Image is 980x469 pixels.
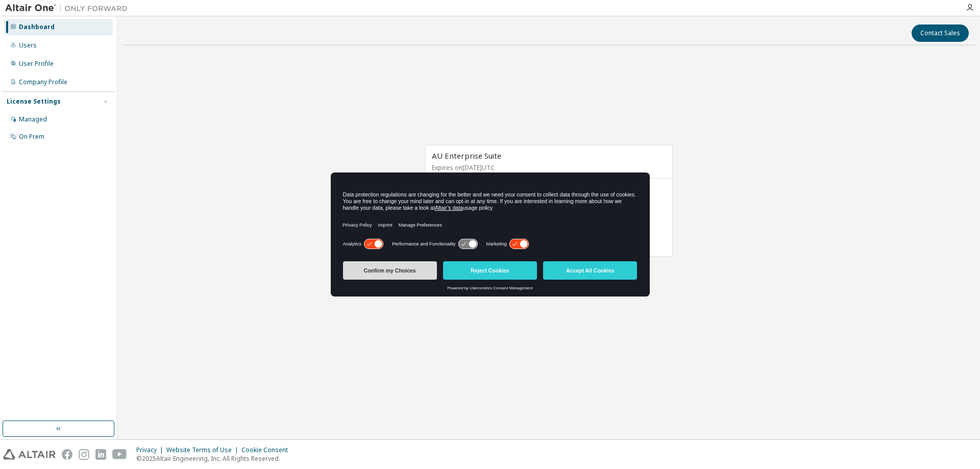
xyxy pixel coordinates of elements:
div: Dashboard [19,23,55,31]
p: © 2025 Altair Engineering, Inc. All Rights Reserved. [136,454,294,463]
img: altair_logo.svg [3,449,56,460]
div: Users [19,41,37,50]
img: instagram.svg [79,449,89,460]
div: Website Terms of Use [166,446,241,454]
img: linkedin.svg [95,449,106,460]
img: facebook.svg [62,449,72,460]
span: AU Enterprise Suite [432,151,501,161]
p: Expires on [DATE] UTC [432,163,664,172]
div: User Profile [19,60,54,68]
div: License Settings [7,97,61,106]
div: On Prem [19,133,44,141]
div: Company Profile [19,78,67,86]
img: youtube.svg [112,449,127,460]
button: Contact Sales [912,24,969,42]
div: Cookie Consent [241,446,294,454]
div: Managed [19,115,47,124]
img: Altair One [5,3,133,13]
div: Privacy [136,446,166,454]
